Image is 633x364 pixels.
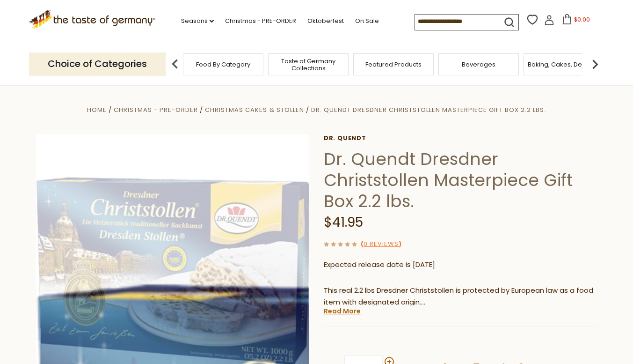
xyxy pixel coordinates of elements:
[196,61,250,68] a: Food By Category
[324,213,363,231] span: $41.95
[355,16,379,26] a: On Sale
[225,16,296,26] a: Christmas - PRE-ORDER
[324,306,361,316] a: Read More
[114,105,198,114] a: Christmas - PRE-ORDER
[166,55,184,74] img: previous arrow
[528,61,600,68] a: Baking, Cakes, Desserts
[324,259,597,271] p: Expected release date is [DATE]
[361,239,401,248] span: ( )
[311,105,546,114] a: Dr. Quendt Dresdner Christstollen Masterpiece Gift Box 2.2 lbs.
[556,14,596,28] button: $0.00
[29,52,166,75] p: Choice of Categories
[324,285,597,308] p: This real 2.2 lbs Dresdner Christstollen is protected by European law as a food item with designa...
[364,239,399,249] a: 0 Reviews
[271,58,346,72] a: Taste of Germany Collections
[586,55,604,74] img: next arrow
[181,16,214,26] a: Seasons
[324,149,597,212] h1: Dr. Quendt Dresdner Christstollen Masterpiece Gift Box 2.2 lbs.
[324,134,597,142] a: Dr. Quendt
[205,105,304,114] a: Christmas Cakes & Stollen
[87,105,107,114] a: Home
[574,15,590,23] span: $0.00
[365,61,422,68] a: Featured Products
[462,61,495,68] a: Beverages
[307,16,344,26] a: Oktoberfest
